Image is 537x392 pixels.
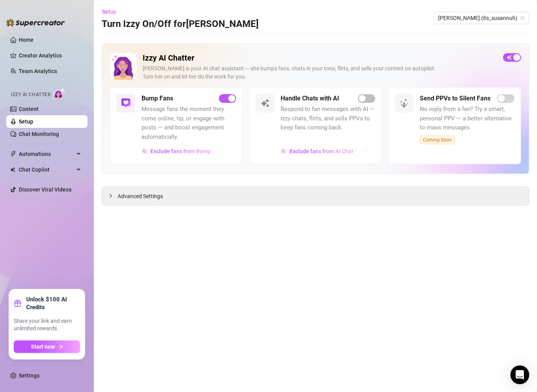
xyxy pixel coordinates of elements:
[420,136,455,144] span: Coming Soon
[19,106,39,112] a: Content
[26,295,80,311] strong: Unlock $100 AI Credits
[54,88,66,99] img: AI Chatter
[143,53,497,63] h2: Izzy AI Chatter
[11,91,50,98] span: Izzy AI Chatter
[281,105,375,132] span: Respond to fan messages with AI — Izzy chats, flirts, and sells PPVs to keep fans coming back.
[143,64,497,81] div: [PERSON_NAME] is your AI chat assistant — she bumps fans, chats in your tone, flirts, and sells y...
[6,19,65,27] img: logo-BBDzfeDw.svg
[19,163,74,176] span: Chat Copilot
[19,37,34,43] a: Home
[420,105,514,132] span: No reply from a fan? Try a smart, personal PPV — a better alternative to mass messages.
[19,131,59,137] a: Chat Monitoring
[108,193,113,198] span: collapsed
[19,68,57,74] a: Team Analytics
[102,5,123,18] button: Setup
[281,94,339,103] h5: Handle Chats with AI
[14,299,21,307] span: gift
[14,317,80,333] span: Share your link and earn unlimited rewards
[19,186,72,193] a: Discover Viral Videos
[420,94,490,103] h5: Send PPVs to Silent Fans
[141,145,211,158] button: Exclude fans from Bump
[10,167,15,172] img: Chat Copilot
[260,98,270,108] img: svg%3e
[142,149,147,154] img: svg%3e
[19,148,74,160] span: Automations
[281,145,354,158] button: Exclude fans from AI Chat
[141,94,173,103] h5: Bump Fans
[10,151,16,157] span: thunderbolt
[281,149,286,154] img: svg%3e
[438,12,524,24] span: Susanna (its_susannuh)
[150,148,211,154] span: Exclude fans from Bump
[121,98,131,108] img: svg%3e
[110,53,136,80] img: Izzy AI Chatter
[102,18,259,30] h3: Turn Izzy On/Off for [PERSON_NAME]
[290,148,353,154] span: Exclude fans from AI Chat
[520,16,525,20] span: team
[399,98,409,108] img: svg%3e
[58,344,63,349] span: arrow-right
[510,365,529,384] div: Open Intercom Messenger
[19,49,81,62] a: Creator Analytics
[19,372,39,379] a: Settings
[31,344,55,350] span: Start now
[108,192,118,200] div: collapsed
[118,192,163,200] span: Advanced Settings
[19,118,33,125] a: Setup
[141,105,236,141] span: Message fans the moment they come online, tip, or engage with posts — and boost engagement automa...
[14,340,80,353] button: Start nowarrow-right
[102,9,116,15] span: Setup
